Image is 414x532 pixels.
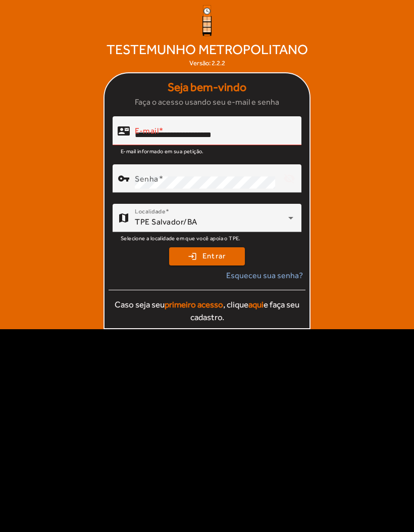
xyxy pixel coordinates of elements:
mat-label: E-mail [135,125,159,135]
mat-icon: vpn_key [118,172,130,185]
span: Esqueceu sua senha? [226,270,303,282]
strong: Seja bem-vindo [168,78,246,96]
strong: aqui [248,299,264,309]
div: Caso seja seu , clique e faça seu cadastro. [109,298,305,324]
mat-label: Localidade [135,207,166,214]
span: TPE Salvador/BA [135,217,197,227]
span: Testemunho Metropolitano [102,40,312,58]
mat-icon: map [118,212,130,224]
div: Versão: 2.2.2 [189,58,225,68]
button: Entrar [169,247,245,265]
mat-icon: visibility_off [277,166,301,191]
span: Faça o acesso usando seu e-mail e senha [135,96,279,108]
mat-hint: E-mail informado em sua petição. [121,145,204,156]
strong: primeiro acesso [165,299,223,309]
mat-label: Senha [135,173,159,183]
mat-hint: Selecione a localidade em que você apoia o TPE. [121,232,241,243]
span: Entrar [202,250,226,262]
mat-icon: contact_mail [118,124,130,137]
